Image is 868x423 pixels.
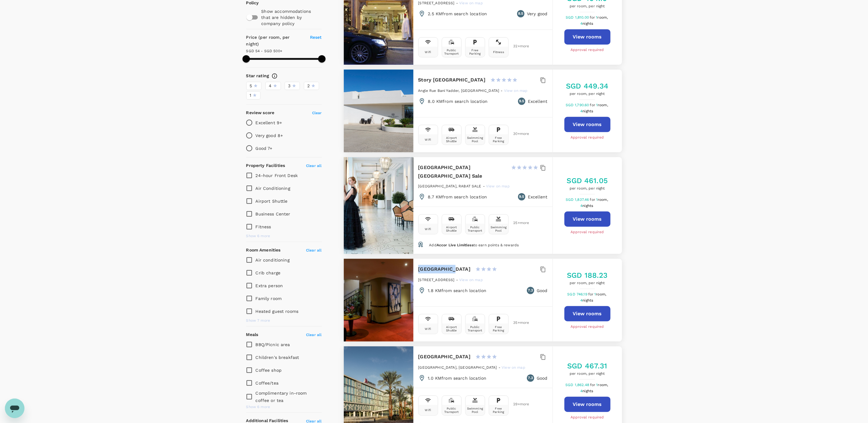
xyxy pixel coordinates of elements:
a: View on map [502,365,525,370]
span: Add to earn points & rewards [429,243,519,247]
div: Fitness [493,50,504,54]
h6: [GEOGRAPHIC_DATA] [GEOGRAPHIC_DATA] Sale [418,163,506,180]
h6: Review score [246,110,275,116]
span: 7.3 [528,375,533,381]
span: SGD 1,810.00 [566,15,590,20]
span: per room, per night [566,91,609,97]
span: Approval required [571,414,604,421]
span: 4 [580,204,594,208]
h6: Property Facilities [246,162,285,169]
span: Coffee shop [256,368,282,373]
p: 8.7 KM from search location [428,194,487,200]
span: Family room [256,296,282,301]
span: - [501,89,504,93]
div: Free Parking [490,136,507,143]
a: View on map [486,183,510,188]
h5: SGD 188.23 [567,270,608,280]
span: 35 + more [513,321,523,325]
span: View on map [459,278,483,282]
button: View rooms [564,211,610,227]
span: 4 [580,298,594,302]
p: 8.0 KM from search location [428,98,488,104]
span: Show 6 more [246,233,270,239]
span: Business Center [256,211,290,216]
p: Good [537,287,548,294]
span: 1 [596,197,609,202]
span: View on map [459,1,483,5]
div: Wifi [425,138,431,141]
span: 1 [595,292,607,296]
span: 9.5 [519,98,524,104]
span: per room, per night [567,280,608,286]
span: 1 [596,15,609,20]
span: 25 + more [513,221,523,225]
div: Wifi [425,227,431,231]
h5: SGD 449.34 [566,81,609,91]
span: room, [598,15,608,20]
span: Air Conditioning [256,186,290,191]
span: 8.5 [518,11,523,17]
h5: SGD 461.05 [567,176,608,186]
span: Extra person [256,283,283,288]
h6: [GEOGRAPHIC_DATA] [418,265,471,273]
span: 9.5 [519,194,524,200]
span: SGD 1,862.48 [565,383,590,387]
div: Swimming Pool [467,136,484,143]
span: room, [598,383,608,387]
span: Angle Rue Bani Yadder, [GEOGRAPHIC_DATA] [418,89,499,93]
iframe: Button to launch messaging window [5,399,24,418]
span: [GEOGRAPHIC_DATA], [GEOGRAPHIC_DATA] [418,365,497,370]
span: Clear all [306,164,322,168]
span: - [499,365,502,370]
span: 4 [580,389,594,393]
span: nights [583,21,593,26]
button: View rooms [564,29,610,45]
span: SGD 54 - SGD 500+ [246,49,283,53]
span: room, [598,197,608,202]
button: View rooms [564,306,610,321]
span: room, [596,292,607,296]
h6: Star rating [246,73,269,79]
span: nights [583,389,593,393]
span: Fitness [256,224,271,229]
p: Excellent [528,194,547,200]
span: Crib charge [256,270,281,275]
h6: Story [GEOGRAPHIC_DATA] [418,76,485,84]
div: Free Parking [490,407,507,414]
span: Show 7 more [246,318,270,324]
span: 4 [580,21,594,26]
span: for [590,383,596,387]
h6: Room Amenities [246,247,281,254]
span: Clear [312,111,322,115]
span: Accor Live Limitless [437,243,474,247]
span: 30 + more [513,132,523,136]
span: View on map [502,365,525,370]
span: for [590,197,596,202]
span: per room, per night [567,3,607,9]
div: Public Transport [443,407,460,414]
span: for [590,103,596,107]
span: 1 [596,383,609,387]
p: 1.8 KM from search location [428,287,487,294]
span: Clear all [306,248,322,252]
h5: SGD 467.31 [567,361,607,371]
span: [GEOGRAPHIC_DATA], RABAT SALE [418,184,481,188]
a: View on map [459,0,483,5]
span: Children's breakfast [256,355,299,360]
span: Approval required [571,47,604,53]
p: 1.0 KM from search location [428,375,487,381]
div: Airport Shuttle [443,226,460,232]
a: View on map [504,88,528,93]
span: 3 [288,83,291,89]
button: View rooms [564,397,610,412]
span: 29 + more [513,402,523,406]
span: View on map [504,89,528,93]
h6: Price (per room, per night) [246,34,303,48]
span: for [588,292,594,296]
span: room, [598,103,608,107]
a: View on map [459,277,483,282]
div: Free Parking [490,325,507,332]
span: nights [583,109,593,113]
